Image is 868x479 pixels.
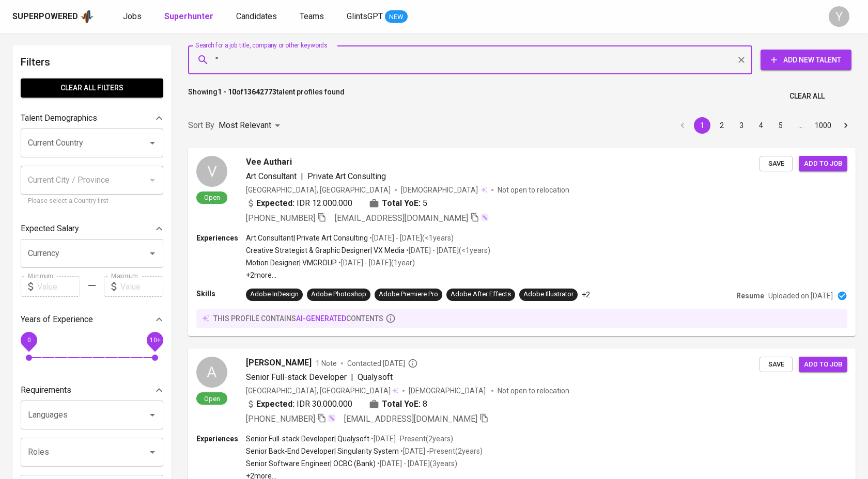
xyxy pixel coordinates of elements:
div: Adobe Illustrator [523,290,574,299]
p: • [DATE] - [DATE] ( 1 year ) [337,258,415,268]
button: Go to page 4 [753,117,769,134]
span: [DEMOGRAPHIC_DATA] [409,386,487,396]
button: Open [145,136,160,150]
span: Teams [300,11,324,21]
b: 13642773 [243,88,276,96]
div: Expected Salary [21,218,163,239]
p: • [DATE] - Present ( 2 years ) [369,434,453,444]
span: Jobs [123,11,142,21]
span: GlintsGPT [347,11,383,21]
span: Qualysoft [358,372,393,382]
button: Open [145,246,160,261]
button: Go to page 5 [772,117,789,134]
b: Expected: [256,197,295,210]
div: Requirements [21,380,163,401]
a: VOpenVee AuthariArt Consultant|Private Art Consulting[GEOGRAPHIC_DATA], [GEOGRAPHIC_DATA][DEMOGRA... [188,148,856,336]
nav: pagination navigation [673,117,856,134]
button: Add to job [799,357,847,373]
p: Talent Demographics [21,112,97,124]
div: … [792,120,809,131]
div: Y [829,6,849,27]
p: Most Relevant [219,119,271,132]
div: [GEOGRAPHIC_DATA], [GEOGRAPHIC_DATA] [246,386,398,396]
span: [EMAIL_ADDRESS][DOMAIN_NAME] [344,414,477,424]
span: Clear All filters [29,82,155,94]
p: Senior Software Engineer | OCBC (Bank) [246,458,376,469]
a: Teams [300,10,326,23]
div: [GEOGRAPHIC_DATA], [GEOGRAPHIC_DATA] [246,185,391,195]
button: Go to page 2 [714,117,730,134]
p: Years of Experience [21,313,93,326]
p: Not open to relocation [498,386,569,396]
span: 10+ [149,337,160,344]
b: Superhunter [164,11,213,21]
button: page 1 [694,117,710,134]
p: Expected Salary [21,222,79,235]
div: Adobe InDesign [250,290,299,299]
div: Superpowered [12,11,78,23]
span: Save [765,359,787,371]
span: | [301,170,303,183]
span: | [351,371,353,384]
img: magic_wand.svg [328,414,336,422]
p: Creative Strategist & Graphic Designer | VX Media [246,245,405,256]
h6: Filters [21,54,163,70]
div: Talent Demographics [21,108,163,129]
span: Clear All [789,90,825,103]
button: Add to job [799,156,847,172]
span: Senior Full-stack Developer [246,372,347,382]
span: [PHONE_NUMBER] [246,213,315,223]
img: magic_wand.svg [481,213,489,221]
span: Add to job [804,158,842,170]
span: [EMAIL_ADDRESS][DOMAIN_NAME] [335,213,468,223]
p: • [DATE] - [DATE] ( <1 years ) [405,245,490,256]
div: Adobe Premiere Pro [379,290,438,299]
div: V [196,156,227,187]
button: Go to page 1000 [812,117,834,134]
span: [DEMOGRAPHIC_DATA] [401,185,479,195]
p: Skills [196,289,246,299]
a: Jobs [123,10,144,23]
span: 5 [423,197,427,210]
span: [PERSON_NAME] [246,357,312,369]
button: Clear [734,53,749,67]
span: Vee Authari [246,156,292,168]
a: GlintsGPT NEW [347,10,408,23]
input: Value [37,276,80,297]
input: Value [120,276,163,297]
button: Go to page 3 [733,117,750,134]
div: IDR 12.000.000 [246,197,352,210]
b: Total YoE: [382,197,421,210]
a: Candidates [236,10,279,23]
img: app logo [80,9,94,24]
span: Contacted [DATE] [347,358,418,369]
p: Not open to relocation [498,185,569,195]
div: Adobe After Effects [451,290,511,299]
div: Adobe Photoshop [311,290,366,299]
div: IDR 30.000.000 [246,398,352,410]
span: 8 [423,398,427,410]
a: Superpoweredapp logo [12,9,94,24]
svg: By Batam recruiter [408,358,418,369]
p: Senior Full-stack Developer | Qualysoft [246,434,369,444]
button: Clear All [785,87,829,106]
p: +2 more ... [246,270,490,280]
p: this profile contains contents [213,313,383,324]
span: Add New Talent [769,54,843,67]
p: Please select a Country first [28,196,156,206]
p: Sort By [188,119,214,132]
button: Save [760,156,793,172]
span: Candidates [236,11,277,21]
button: Open [145,445,160,459]
p: Requirements [21,384,71,396]
p: Showing of talent profiles found [188,87,345,106]
p: Uploaded on [DATE] [768,291,833,301]
p: Senior Back-End Developer | Singularity System [246,446,399,456]
p: • [DATE] - [DATE] ( 3 years ) [376,458,457,469]
b: Expected: [256,398,295,410]
p: Experiences [196,434,246,444]
span: Private Art Consulting [307,171,386,181]
a: Superhunter [164,10,215,23]
span: Open [200,193,224,202]
span: Art Consultant [246,171,297,181]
